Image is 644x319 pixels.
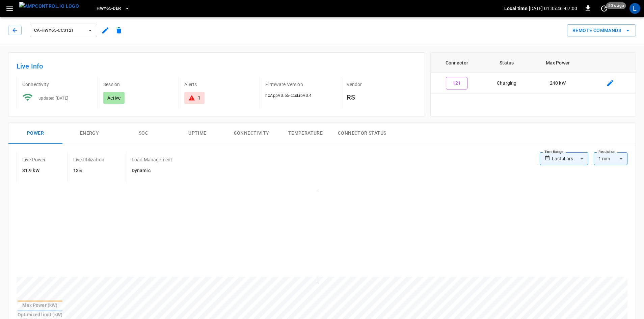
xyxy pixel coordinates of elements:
button: 121 [446,77,467,89]
span: hxAppV3.55-ccsLibV3.4 [265,93,312,98]
img: ampcontrol.io logo [19,2,79,10]
p: Alerts [184,81,254,88]
label: Time Range [544,149,563,155]
button: Energy [62,123,116,144]
button: HWY65-DER [94,2,132,15]
h6: 31.9 kW [22,167,46,175]
p: Session [103,81,173,88]
td: 240 kW [531,73,585,94]
div: remote commands options [567,24,636,37]
th: Max Power [531,53,585,73]
label: Resolution [598,149,615,155]
button: ca-hwy65-ccs121 [30,24,97,37]
button: Temperature [278,123,332,144]
p: Local time [504,5,528,12]
button: set refresh interval [599,3,610,14]
p: Active [107,95,120,101]
div: profile-icon [629,3,640,14]
h6: Live Info [17,61,417,72]
p: [DATE] 01:35:46 -07:00 [529,5,577,12]
button: Uptime [170,123,224,144]
div: Last 4 hrs [552,152,588,165]
h6: Dynamic [132,167,172,175]
table: connector table [431,53,636,94]
p: Connectivity [22,81,92,88]
th: Connector [431,53,483,73]
div: 1 [198,95,200,101]
span: updated [DATE] [38,96,69,101]
h6: 13% [73,167,104,175]
p: Load Management [132,156,172,163]
span: HWY65-DER [97,5,121,12]
button: Power [8,123,62,144]
p: Firmware Version [265,81,335,88]
p: Live Utilization [73,156,104,163]
button: Remote Commands [567,24,636,37]
td: Charging [483,73,531,94]
th: Status [483,53,531,73]
p: Vendor [347,81,417,88]
p: Live Power [22,156,46,163]
button: SOC [116,123,170,144]
span: 50 s ago [606,2,626,9]
div: 1 min [594,152,627,165]
button: Connectivity [224,123,278,144]
span: ca-hwy65-ccs121 [34,27,84,34]
h6: RS [347,92,417,103]
button: Connector Status [332,123,392,144]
